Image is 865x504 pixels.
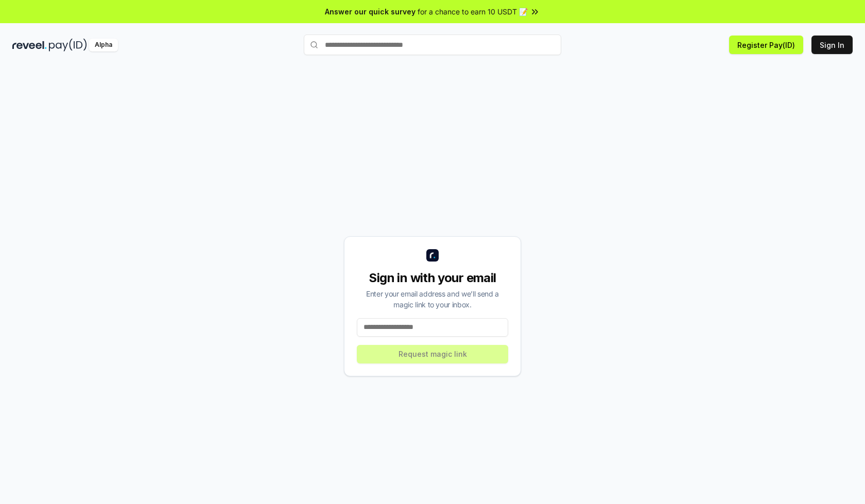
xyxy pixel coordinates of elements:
button: Register Pay(ID) [729,36,803,54]
div: Sign in with your email [357,270,508,286]
span: Answer our quick survey [325,6,416,17]
img: reveel_dark [12,39,47,51]
span: for a chance to earn 10 USDT 📝 [418,6,528,17]
img: logo_small [426,249,439,262]
div: Enter your email address and we’ll send a magic link to your inbox. [357,288,508,310]
button: Sign In [811,36,853,54]
div: Alpha [89,39,118,51]
img: pay_id [49,39,87,51]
